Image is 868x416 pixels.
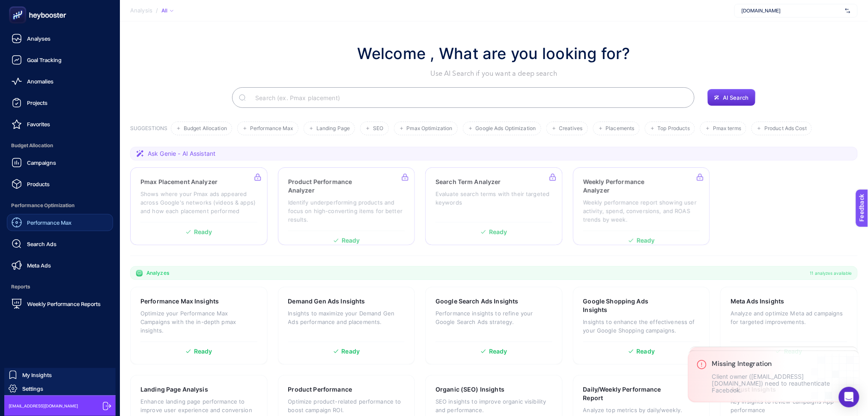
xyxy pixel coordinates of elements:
h3: Performance Max Insights [140,297,219,306]
span: Meta Ads [27,262,51,269]
a: Anomalies [7,73,113,90]
p: Client owner ([EMAIL_ADDRESS][DOMAIN_NAME]) need to reauthenticate Facebook. [712,373,851,394]
span: Goal Tracking [27,56,62,63]
span: Ready [342,348,360,354]
a: Campaigns [7,154,113,171]
div: Open Intercom Messenger [839,387,859,407]
span: Performance Max [250,125,293,132]
h3: Google Search Ads Insights [435,297,519,306]
a: Meta Ads [7,257,113,274]
h3: Landing Page Analysis [140,385,208,394]
a: Analyses [7,30,113,47]
span: Ask Genie - AI Assistant [148,149,215,158]
span: My Insights [22,371,52,378]
span: Budget Allocation [184,125,227,132]
h3: SUGGESTIONS [130,125,167,135]
span: Performance Max [27,219,72,226]
span: Feedback [5,3,33,9]
p: Analyze top metrics by daily/weekly. [583,406,700,414]
p: Insights to enhance the effectiveness of your Google Shopping campaigns. [583,318,700,335]
a: My Insights [4,368,116,382]
a: Settings [4,382,116,395]
span: Performance Optimization [7,197,113,214]
span: Budget Allocation [7,137,113,154]
span: / [156,7,158,14]
input: Search [248,86,688,110]
h3: Organic (SEO) Insights [435,385,504,394]
a: Performance Max InsightsOptimize your Performance Max Campaigns with the in-depth pmax insights.R... [130,287,268,365]
div: All [161,7,173,14]
a: Search Ads [7,235,113,253]
span: Ready [489,348,507,354]
span: Top Products [658,125,690,132]
a: Google Shopping Ads InsightsInsights to enhance the effectiveness of your Google Shopping campaig... [573,287,710,365]
span: Settings [22,385,43,392]
span: Campaigns [27,159,56,166]
a: Projects [7,94,113,111]
p: Insights to maximize your Demand Gen Ads performance and placements. [288,309,405,326]
a: Product Performance AnalyzerIdentify underperforming products and focus on high-converting items ... [278,167,415,245]
p: Key insights to review campaigns App performance [731,397,847,414]
span: Pmax Optimization [407,125,453,132]
span: Anomalies [27,78,54,85]
a: Favorites [7,116,113,133]
h3: Daily/Weekly Performance Report [583,385,673,402]
span: Product Ads Cost [764,125,807,132]
span: Analysis [130,7,152,14]
p: Optimize your Performance Max Campaigns with the in-depth pmax insights. [140,309,257,335]
h3: Google Shopping Ads Insights [583,297,673,314]
span: Search Ads [27,241,57,247]
span: Analyses [27,35,51,42]
h3: Demand Gen Ads Insights [288,297,365,306]
span: Projects [27,99,48,106]
h1: Welcome , What are you looking for? [358,42,630,65]
span: Pmax terms [713,125,741,132]
span: [EMAIL_ADDRESS][DOMAIN_NAME] [9,403,78,409]
a: Google Search Ads InsightsPerformance insights to refine your Google Search Ads strategy.Ready [425,287,563,365]
span: Ready [637,348,655,354]
p: Use AI Search if you want a deep search [358,68,630,79]
h3: Product Performance [288,385,352,394]
a: Products [7,175,113,193]
span: 11 analyzes available [810,270,852,276]
span: [DOMAIN_NAME] [742,7,842,14]
p: Performance insights to refine your Google Search Ads strategy. [435,309,552,326]
p: Analyze and optimize Meta ad campaigns for targeted improvements. [731,309,847,326]
span: Google Ads Optimization [476,125,536,132]
a: Performance Max [7,214,113,231]
span: Landing Page [316,125,350,132]
h3: Meta Ads Insights [731,297,784,306]
img: svg%3e [845,6,850,15]
h3: Missing Integration [712,360,851,368]
span: Reports [7,278,113,295]
a: Meta Ads InsightsAnalyze and optimize Meta ad campaigns for targeted improvements.Ready [720,287,858,365]
span: AI Search [723,94,749,101]
a: Goal Tracking [7,51,113,68]
a: Pmax Placement AnalyzerShows where your Pmax ads appeared across Google's networks (videos & apps... [130,167,268,245]
p: SEO insights to improve organic visibility and performance. [435,397,552,414]
span: Weekly Performance Reports [27,300,101,307]
a: Search Term AnalyzerEvaluate search terms with their targeted keywordsReady [425,167,563,245]
span: Products [27,181,50,187]
a: Demand Gen Ads InsightsInsights to maximize your Demand Gen Ads performance and placements.Ready [278,287,415,365]
span: Placements [606,125,635,132]
a: Weekly Performance Reports [7,295,113,312]
span: Favorites [27,121,50,128]
button: AI Search [707,89,755,106]
a: Weekly Performance AnalyzerWeekly performance report showing user activity, spend, conversions, a... [573,167,710,245]
p: Optimize product-related performance to boost campaign ROI. [288,397,405,414]
span: Creatives [559,125,583,132]
span: Analyzes [146,270,169,276]
span: Ready [194,348,212,354]
span: SEO [373,125,383,132]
